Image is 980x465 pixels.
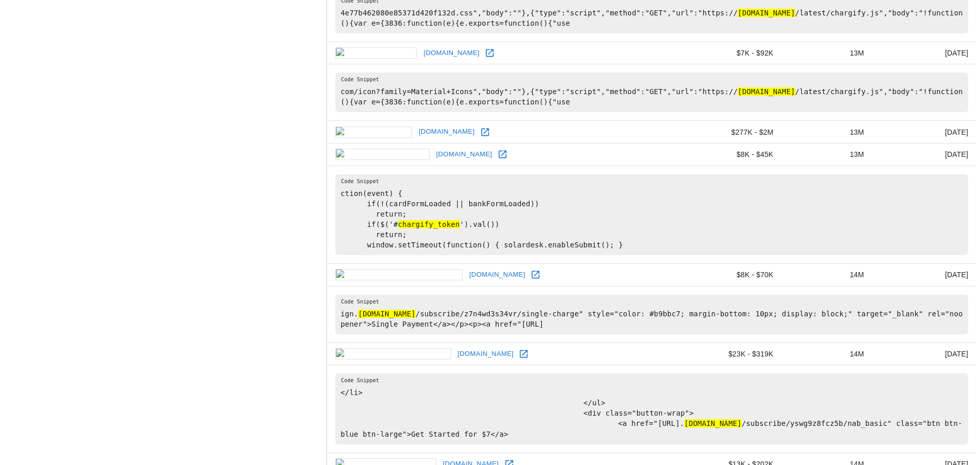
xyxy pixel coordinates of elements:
[685,343,781,365] td: $23K - $319K
[495,147,510,162] a: Open solarhub.com in new window
[872,263,976,286] td: [DATE]
[482,45,497,61] a: Open leadpilot.io in new window
[685,121,781,144] td: $277K - $2M
[528,267,543,282] a: Open spadedesignlab.com in new window
[685,263,781,286] td: $8K - $70K
[685,42,781,64] td: $7K - $92K
[335,47,417,59] img: leadpilot.io icon
[929,392,968,431] iframe: Drift Widget Chat Controller
[398,220,460,228] hl: chargify_token
[685,144,781,166] td: $8K - $45K
[358,310,416,318] hl: [DOMAIN_NAME]
[872,343,976,365] td: [DATE]
[477,124,493,140] a: Open oesd.com in new window
[434,147,495,163] a: [DOMAIN_NAME]
[335,348,451,360] img: nativeadbuzz.com icon
[781,144,872,166] td: 13M
[335,269,462,280] img: spadedesignlab.com icon
[416,124,477,140] a: [DOMAIN_NAME]
[872,144,976,166] td: [DATE]
[335,149,430,160] img: solarhub.com icon
[335,127,412,138] img: oesd.com icon
[684,419,742,427] hl: [DOMAIN_NAME]
[738,87,795,96] hl: [DOMAIN_NAME]
[335,295,968,334] pre: ign. /subscribe/z7n4wd3s34vr/single-charge" style="color: #b9bbc7; margin-bottom: 10px; display: ...
[872,121,976,144] td: [DATE]
[781,343,872,365] td: 14M
[335,373,968,444] pre: </li> </ul> <div class="button-wrap"> <a href="[URL]. /subscribe/yswg9z8fcz5b/nab_basic" class="b...
[455,346,516,362] a: [DOMAIN_NAME]
[781,263,872,286] td: 14M
[872,42,976,64] td: [DATE]
[738,9,795,17] hl: [DOMAIN_NAME]
[467,267,528,283] a: [DOMAIN_NAME]
[335,73,968,112] pre: com/icon?family=Material+Icons","body":""},{"type":"script","method":"GET","url":"https:// /lates...
[335,174,968,255] pre: ction(event) { if(!(cardFormLoaded || bankFormLoaded)) return; if($('# ').val()) return; window.s...
[781,121,872,144] td: 13M
[421,45,482,61] a: [DOMAIN_NAME]
[781,42,872,64] td: 13M
[516,346,531,362] a: Open nativeadbuzz.com in new window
